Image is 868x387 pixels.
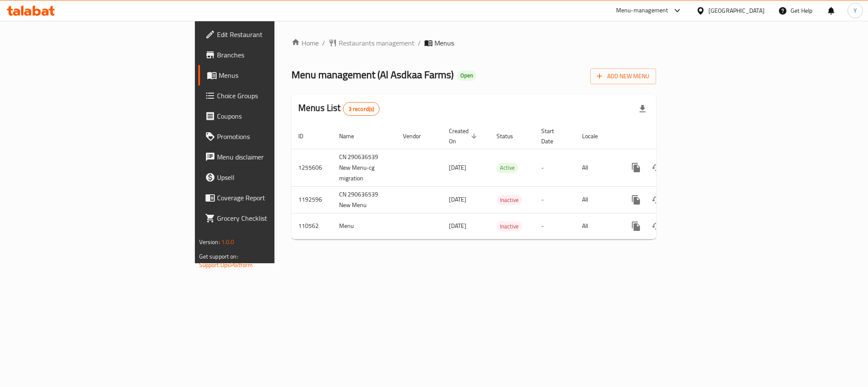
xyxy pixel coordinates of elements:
td: - [534,149,575,186]
span: Start Date [541,126,565,146]
span: ID [298,131,314,141]
span: Restaurants management [339,38,414,48]
button: more [626,190,646,210]
span: Y [854,6,857,15]
td: CN 290636539 New Menu [332,186,396,213]
span: Menu disclaimer [217,152,333,162]
a: Coupons [198,106,340,126]
span: Promotions [217,131,333,142]
a: Menus [198,65,340,85]
span: Locale [582,131,609,141]
span: Status [497,131,524,141]
a: Coverage Report [198,188,340,208]
td: Menu [332,213,396,239]
table: enhanced table [291,123,714,239]
a: Edit Restaurant [198,24,340,45]
button: more [626,157,646,178]
span: Version: [199,236,220,248]
span: Menus [219,70,333,80]
div: Export file [632,99,653,119]
span: Get support on: [199,251,238,262]
span: [DATE] [449,194,466,205]
span: Grocery Checklist [217,213,333,223]
span: Created On [449,126,480,146]
a: Choice Groups [198,85,340,106]
a: Promotions [198,126,340,147]
span: Vendor [403,131,432,141]
button: Add New Menu [590,68,656,84]
span: Name [339,131,365,141]
span: Coupons [217,111,333,121]
td: - [534,213,575,239]
h2: Menus List [298,102,380,116]
span: 3 record(s) [343,105,380,113]
div: Menu-management [616,6,668,16]
span: [DATE] [449,220,466,231]
td: All [575,149,619,186]
a: Upsell [198,167,340,188]
div: Open [457,71,477,81]
button: more [626,216,646,236]
th: Actions [619,123,714,149]
span: Upsell [217,172,333,182]
div: Total records count [343,102,380,116]
td: All [575,213,619,239]
span: Menus [434,38,454,48]
td: All [575,186,619,213]
span: Choice Groups [217,91,333,101]
span: Menu management ( Al Asdkaa Farms ) [291,65,454,84]
span: Open [457,72,477,79]
td: - [534,186,575,213]
li: / [418,38,421,48]
button: Change Status [646,216,667,236]
span: Add New Menu [597,71,649,82]
a: Support.OpsPlatform [199,259,253,270]
span: Active [497,163,518,173]
div: [GEOGRAPHIC_DATA] [708,6,765,15]
span: 1.0.0 [221,236,234,248]
span: [DATE] [449,162,466,173]
span: Branches [217,50,333,60]
a: Restaurants management [328,38,414,48]
a: Branches [198,45,340,65]
span: Inactive [497,195,522,205]
span: Coverage Report [217,193,333,203]
span: Inactive [497,222,522,231]
a: Menu disclaimer [198,147,340,167]
button: Change Status [646,157,667,178]
nav: breadcrumb [291,38,656,48]
span: Edit Restaurant [217,29,333,40]
td: CN 290636539 New Menu-cg migration [332,149,396,186]
a: Grocery Checklist [198,208,340,228]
